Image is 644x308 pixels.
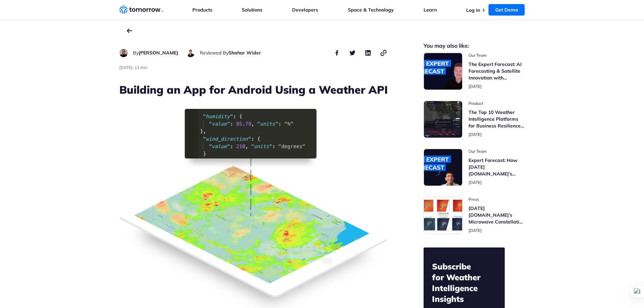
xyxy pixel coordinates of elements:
span: publish date [119,65,133,70]
h3: The Top 10 Weather Intelligence Platforms for Business Resilience in [DATE] [469,109,525,129]
img: Kelly Peters [119,49,128,57]
span: publish date [469,180,482,185]
h2: Subscribe for Weather Intelligence Insights [432,261,496,304]
a: Products [192,7,212,13]
h2: You may also like: [424,43,525,48]
a: Developers [292,7,318,13]
h3: [DATE][DOMAIN_NAME]’s Microwave Constellation Ready To Help This Hurricane Season [469,205,525,225]
span: publish date [469,84,482,89]
a: back to the main blog page [127,28,132,33]
span: post catecory [469,197,525,202]
a: Learn [424,7,437,13]
a: Solutions [242,7,262,13]
span: publish date [469,228,482,233]
span: post catecory [469,101,525,106]
button: copy link to clipboard [380,49,388,57]
button: share this post on facebook [333,49,341,57]
a: Log In [466,7,480,13]
button: share this post on linkedin [364,49,372,57]
div: author name [200,49,261,57]
a: Space & Technology [348,7,394,13]
a: Read The Expert Forecast: AI Forecasting & Satellite Innovation with Randy Chase [424,53,525,90]
span: Estimated reading time [135,65,147,70]
button: share this post on twitter [349,49,357,57]
h1: Building an App for Android Using a Weather API [119,82,388,97]
a: Read The Top 10 Weather Intelligence Platforms for Business Resilience in 2025 [424,101,525,138]
span: publish date [469,132,482,137]
span: Reviewed By [200,50,229,56]
span: · [133,65,134,70]
h3: The Expert Forecast: AI Forecasting & Satellite Innovation with [PERSON_NAME] [469,61,525,81]
span: post catecory [469,53,525,58]
h3: Expert Forecast: How [DATE][DOMAIN_NAME]’s Microwave Sounders Are Revolutionizing Hurricane Monit... [469,157,525,177]
span: post catecory [469,149,525,154]
img: Shahar Wider [186,49,195,57]
span: By [133,50,139,56]
a: Read Tomorrow.io’s Microwave Constellation Ready To Help This Hurricane Season [424,197,525,234]
a: Read Expert Forecast: How Tomorrow.io’s Microwave Sounders Are Revolutionizing Hurricane Monitoring [424,149,525,186]
a: Get Demo [488,4,525,16]
a: Home link [119,5,163,15]
div: author name [133,49,178,57]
